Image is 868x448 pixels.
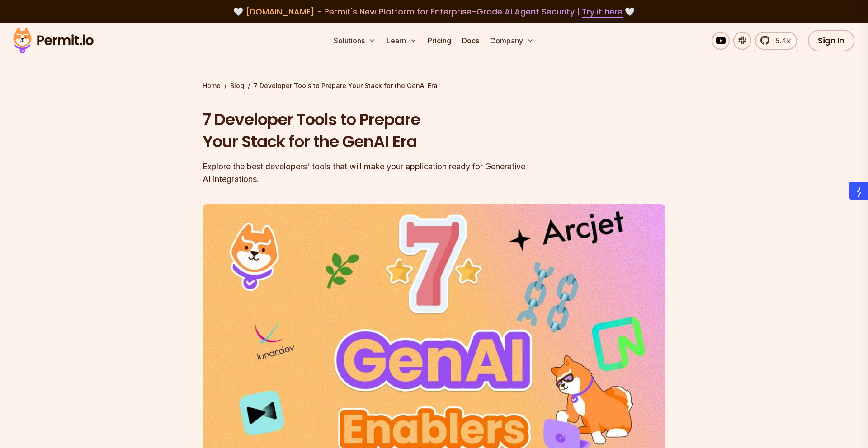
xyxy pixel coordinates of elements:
h1: 7 Developer Tools to Prepare Your Stack for the GenAI Era [203,108,550,153]
span: 5.4k [770,35,791,46]
button: Learn [383,32,420,50]
a: 5.4k [755,32,797,50]
a: Sign In [808,30,854,51]
div: 🤍 🤍 [22,5,846,18]
img: Permit logo [9,25,98,56]
a: Pricing [424,32,455,50]
a: Home [203,81,221,90]
span: [DOMAIN_NAME] - Permit's New Platform for Enterprise-Grade AI Agent Security | [245,6,623,17]
img: salesgear logo [856,187,862,198]
a: Docs [458,32,483,50]
a: Blog [230,81,244,90]
a: Try it here [582,6,623,18]
div: / / [203,81,665,90]
button: Solutions [330,32,379,50]
div: Explore the best developers' tools that will make your application ready for Generative AI integr... [203,160,550,186]
button: Company [486,32,538,50]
